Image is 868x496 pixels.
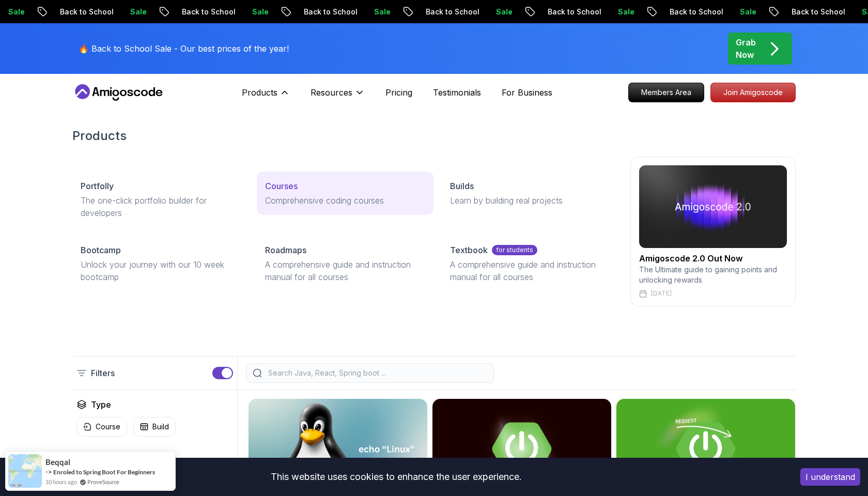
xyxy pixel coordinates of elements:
[651,289,672,298] p: [DATE]
[450,244,488,256] p: Textbook
[450,194,610,207] p: Learn by building real projects
[81,258,240,283] p: Unlock your journey with our 10 week bootcamp
[450,258,610,283] p: A comprehensive guide and instruction manual for all courses
[450,180,474,192] p: Builds
[96,422,120,432] p: Course
[45,477,77,486] span: 10 hours ago
[133,417,176,437] button: Build
[639,252,787,265] h2: Amigoscode 2.0 Out Now
[242,86,277,99] p: Products
[152,422,169,432] p: Build
[53,468,155,476] a: Enroled to Spring Boot For Beginners
[8,454,42,488] img: provesource social proof notification image
[265,258,425,283] p: A comprehensive guide and instruction manual for all courses
[266,368,487,378] input: Search Java, React, Spring boot ...
[72,236,249,291] a: BootcampUnlock your journey with our 10 week bootcamp
[81,244,121,256] p: Bootcamp
[608,7,641,17] p: Sale
[781,7,851,17] p: Back to School
[87,477,119,486] a: ProveSource
[311,86,365,107] button: Resources
[629,83,704,102] p: Members Area
[442,236,618,291] a: Textbookfor studentsA comprehensive guide and instruction manual for all courses
[659,7,730,17] p: Back to School
[45,468,52,476] span: ->
[385,86,412,99] a: Pricing
[91,398,111,411] h2: Type
[537,7,608,17] p: Back to School
[265,244,306,256] p: Roadmaps
[8,466,785,488] div: This website uses cookies to enhance the user experience.
[730,7,763,17] p: Sale
[800,468,860,486] button: Accept cookies
[265,194,425,207] p: Comprehensive coding courses
[257,172,433,215] a: CoursesComprehensive coding courses
[442,172,618,215] a: BuildsLearn by building real projects
[72,128,796,144] h2: Products
[242,86,290,107] button: Products
[639,165,787,248] img: amigoscode 2.0
[711,83,795,102] p: Join Amigoscode
[50,7,120,17] p: Back to School
[293,7,364,17] p: Back to School
[639,265,787,285] p: The Ultimate guide to gaining points and unlocking rewards
[91,367,115,379] p: Filters
[736,36,756,61] p: Grab Now
[492,245,537,255] p: for students
[710,83,796,102] a: Join Amigoscode
[242,7,275,17] p: Sale
[172,7,242,17] p: Back to School
[79,42,289,55] p: 🔥 Back to School Sale - Our best prices of the year!
[628,83,704,102] a: Members Area
[364,7,397,17] p: Sale
[433,86,481,99] a: Testimonials
[76,417,127,437] button: Course
[257,236,433,291] a: RoadmapsA comprehensive guide and instruction manual for all courses
[502,86,552,99] a: For Business
[81,194,240,219] p: The one-click portfolio builder for developers
[45,458,70,467] span: Beqqal
[81,180,114,192] p: Portfolly
[120,7,153,17] p: Sale
[311,86,352,99] p: Resources
[265,180,298,192] p: Courses
[486,7,519,17] p: Sale
[72,172,249,227] a: PortfollyThe one-click portfolio builder for developers
[630,157,796,306] a: amigoscode 2.0Amigoscode 2.0 Out NowThe Ultimate guide to gaining points and unlocking rewards[DATE]
[415,7,486,17] p: Back to School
